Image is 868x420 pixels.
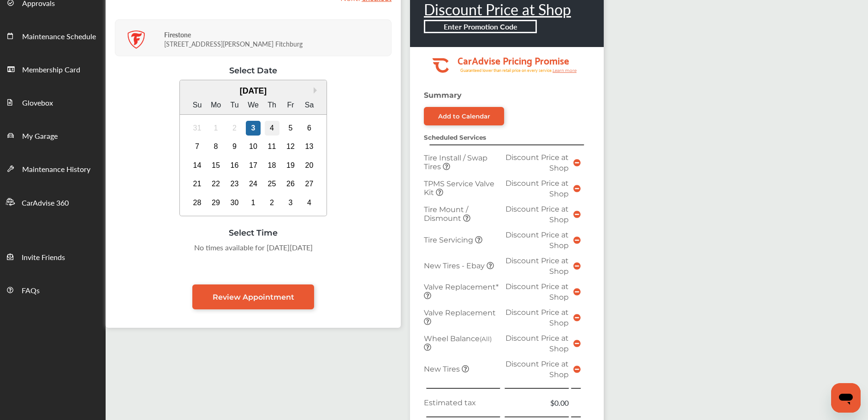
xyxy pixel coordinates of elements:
span: Valve Replacement [424,308,496,317]
span: Valve Replacement* [424,283,499,291]
a: Add to Calendar [424,107,504,125]
div: Choose Saturday, September 27th, 2025 [302,177,317,191]
div: Choose Saturday, September 6th, 2025 [302,121,317,136]
div: Choose Tuesday, September 23rd, 2025 [227,177,242,191]
div: Fr [283,98,298,112]
div: Not available Sunday, August 31st, 2025 [190,121,205,136]
div: Choose Wednesday, September 10th, 2025 [246,139,261,154]
span: Discount Price at Shop [505,308,569,327]
div: Choose Friday, September 26th, 2025 [283,177,298,191]
button: Next Month [314,87,320,94]
span: Tire Servicing [424,236,475,244]
div: We [246,98,261,112]
div: Choose Wednesday, September 3rd, 2025 [246,121,261,136]
span: Membership Card [22,64,80,76]
div: Choose Wednesday, September 24th, 2025 [246,177,261,191]
span: Maintenance History [22,164,90,176]
div: Choose Monday, September 8th, 2025 [208,139,223,154]
span: Invite Friends [22,252,65,264]
div: Choose Thursday, September 11th, 2025 [265,139,279,154]
span: New Tires - Ebay [424,261,487,270]
span: New Tires [424,365,462,373]
div: Su [190,98,205,112]
a: Membership Card [0,52,105,85]
div: Choose Monday, September 29th, 2025 [208,195,223,210]
tspan: Guaranteed lower than retail price on every service. [460,67,553,73]
div: Not available Monday, September 1st, 2025 [208,121,223,136]
div: Th [265,98,279,112]
span: Review Appointment [213,293,294,302]
div: Select Date [115,65,392,75]
div: Choose Saturday, October 4th, 2025 [302,195,317,210]
div: Choose Tuesday, September 30th, 2025 [227,195,242,210]
strong: Firestone [164,30,191,39]
div: Choose Tuesday, September 9th, 2025 [227,139,242,154]
div: month 2025-09 [188,118,319,212]
a: Glovebox [0,85,105,118]
span: Discount Price at Shop [505,256,569,276]
div: Choose Sunday, September 21st, 2025 [190,177,205,191]
div: Choose Friday, September 5th, 2025 [283,121,298,136]
span: My Garage [22,130,58,142]
div: [STREET_ADDRESS][PERSON_NAME] Fitchburg [164,23,389,53]
span: Discount Price at Shop [505,153,569,172]
div: Choose Wednesday, October 1st, 2025 [246,195,261,210]
div: Choose Saturday, September 13th, 2025 [302,139,317,154]
div: Choose Thursday, September 4th, 2025 [265,121,279,136]
span: Discount Price at Shop [505,231,569,250]
strong: Scheduled Services [424,134,486,141]
div: Choose Monday, September 15th, 2025 [208,158,223,173]
strong: Summary [424,91,462,100]
div: Choose Friday, September 19th, 2025 [283,158,298,173]
td: $0.00 [503,395,571,410]
span: Discount Price at Shop [505,179,569,198]
span: Discount Price at Shop [505,334,569,353]
div: Choose Thursday, October 2nd, 2025 [265,195,279,210]
iframe: Button to launch messaging window [831,383,861,413]
div: Add to Calendar [438,112,490,120]
span: Discount Price at Shop [505,360,569,379]
a: Maintenance History [0,152,105,185]
div: Mo [208,98,223,112]
div: Choose Sunday, September 28th, 2025 [190,195,205,210]
div: Not available Tuesday, September 2nd, 2025 [227,121,242,136]
div: Choose Monday, September 22nd, 2025 [208,177,223,191]
div: No times available for [DATE][DATE] [115,242,392,253]
small: (All) [480,335,492,343]
img: logo-firestone.png [127,30,145,49]
span: FAQs [22,285,40,297]
b: Enter Promotion Code [444,21,517,32]
div: Choose Saturday, September 20th, 2025 [302,158,317,173]
div: Choose Thursday, September 18th, 2025 [265,158,279,173]
div: Choose Sunday, September 7th, 2025 [190,139,205,154]
div: Choose Sunday, September 14th, 2025 [190,158,205,173]
span: CarAdvise 360 [22,197,69,209]
tspan: Learn more [553,68,577,73]
div: Sa [302,98,317,112]
div: Select Time [115,228,392,237]
span: Tire Install / Swap Tires [424,154,488,171]
div: Choose Friday, October 3rd, 2025 [283,195,298,210]
span: Discount Price at Shop [505,205,569,224]
div: Choose Tuesday, September 16th, 2025 [227,158,242,173]
div: Tu [227,98,242,112]
a: Review Appointment [192,284,314,309]
span: Maintenance Schedule [22,31,96,43]
div: [DATE] [180,86,327,96]
span: Tire Mount / Dismount [424,205,468,223]
span: Discount Price at Shop [505,282,569,302]
tspan: CarAdvise Pricing Promise [458,52,569,68]
div: Choose Thursday, September 25th, 2025 [265,177,279,191]
span: TPMS Service Valve Kit [424,179,494,197]
div: Choose Wednesday, September 17th, 2025 [246,158,261,173]
div: Choose Friday, September 12th, 2025 [283,139,298,154]
span: Wheel Balance [424,334,492,343]
td: Estimated tax [422,395,503,410]
span: Glovebox [22,97,53,109]
a: Maintenance Schedule [0,19,105,52]
a: My Garage [0,118,105,152]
